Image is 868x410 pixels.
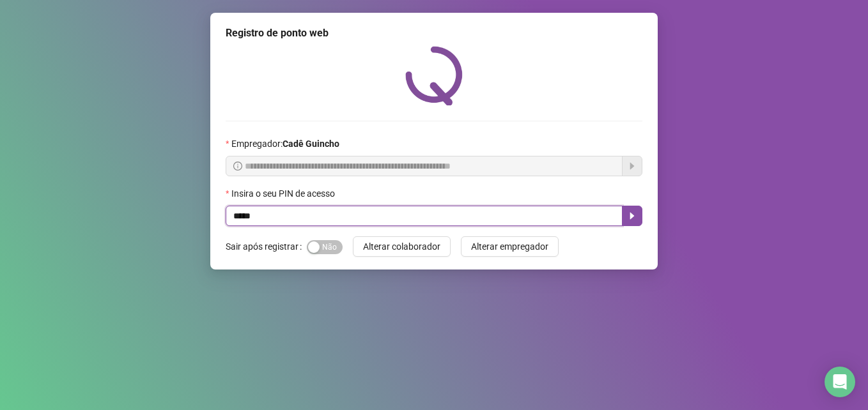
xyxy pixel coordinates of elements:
[825,367,855,397] div: Open Intercom Messenger
[405,46,463,105] img: QRPoint
[471,239,548,254] span: Alterar empregador
[231,137,339,151] span: Empregador :
[627,211,637,221] span: caret-right
[353,236,451,257] button: Alterar colaborador
[226,236,307,257] label: Sair após registrar
[363,239,440,254] span: Alterar colaborador
[226,26,642,41] div: Registro de ponto web
[233,162,242,171] span: info-circle
[226,186,343,201] label: Insira o seu PIN de acesso
[283,139,339,149] strong: Cadê Guincho
[461,236,559,257] button: Alterar empregador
